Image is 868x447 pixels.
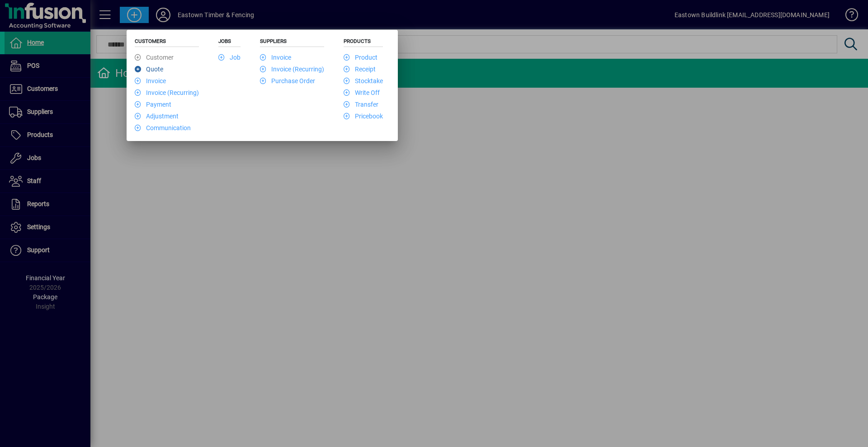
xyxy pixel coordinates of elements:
[260,66,324,73] a: Invoice (Recurring)
[135,124,191,132] a: Communication
[135,66,163,73] a: Quote
[135,101,171,108] a: Payment
[218,54,241,61] a: Job
[218,38,241,47] h5: Jobs
[260,38,324,47] h5: Suppliers
[344,101,378,108] a: Transfer
[260,54,291,61] a: Invoice
[344,38,383,47] h5: Products
[135,89,199,96] a: Invoice (Recurring)
[344,54,377,61] a: Product
[135,113,179,120] a: Adjustment
[344,89,380,96] a: Write Off
[135,77,166,85] a: Invoice
[344,113,383,120] a: Pricebook
[135,38,199,47] h5: Customers
[344,66,376,73] a: Receipt
[344,77,383,85] a: Stocktake
[260,77,315,85] a: Purchase Order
